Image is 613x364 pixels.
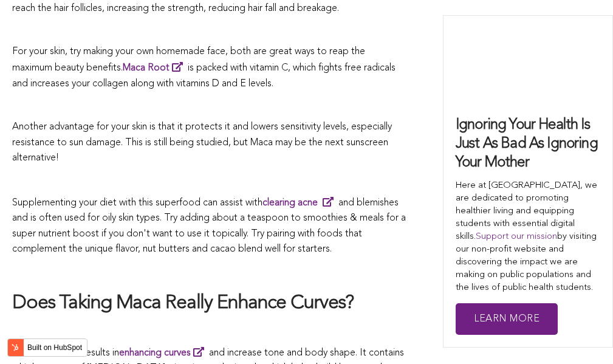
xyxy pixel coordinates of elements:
[262,198,338,208] a: clearing acne
[456,303,558,335] a: Learn More
[7,338,87,357] button: Built on HubSpot
[12,63,396,89] span: is packed with vitamin C, which fights free radicals and increases your collagen along with vitam...
[22,340,87,355] label: Built on HubSpot
[262,198,318,208] strong: clearing acne
[8,340,22,355] img: HubSpot sprocket logo
[12,198,406,255] span: Supplementing your diet with this superfood can assist with and blemishes and is often used for o...
[552,306,613,364] iframe: Chat Widget
[119,348,209,358] a: enhancing curves
[123,63,170,73] span: Maca Root
[12,47,365,74] span: For your skin, try making your own homemade face, both are great ways to reap the maximum beauty ...
[123,63,188,73] a: Maca Root
[12,291,407,317] h2: Does Taking Maca Really Enhance Curves?
[119,348,191,358] strong: enhancing curves
[12,122,392,163] span: Another advantage for your skin is that it protects it and lowers sensitivity levels, especially ...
